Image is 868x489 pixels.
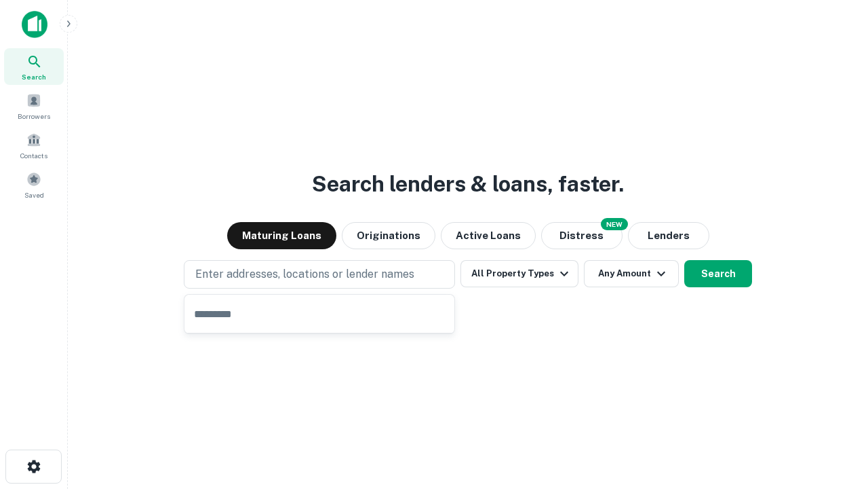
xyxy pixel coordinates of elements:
button: Active Loans [441,222,536,249]
p: Enter addresses, locations or lender names [195,266,414,283]
button: Any Amount [584,260,679,287]
a: Contacts [4,127,64,164]
button: Originations [342,222,435,249]
a: Borrowers [4,88,64,124]
a: Saved [4,166,64,203]
span: Search [22,71,46,82]
button: All Property Types [460,260,578,287]
img: capitalize-icon.png [22,11,47,38]
iframe: Chat Widget [800,380,868,446]
button: Maturing Loans [227,222,336,249]
h3: Search lenders & loans, faster. [312,168,624,200]
span: Borrowers [18,111,50,122]
span: Contacts [20,150,47,161]
span: Saved [24,189,44,200]
button: Enter addresses, locations or lender names [184,260,455,289]
button: Search distressed loans with lien and other non-mortgage details. [541,222,623,249]
a: Search [4,48,64,85]
button: Lenders [628,222,709,249]
div: NEW [601,218,628,230]
button: Search [684,260,752,287]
